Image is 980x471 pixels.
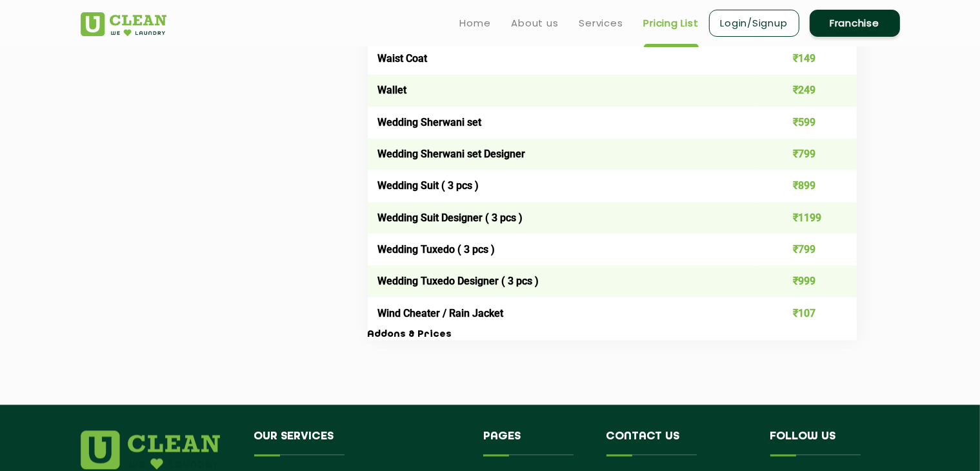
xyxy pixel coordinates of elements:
[368,297,759,328] td: Wind Cheater / Rain Jacket
[644,15,699,31] a: Pricing List
[368,138,759,170] td: Wedding Sherwani set Designer
[579,15,623,31] a: Services
[368,265,759,297] td: Wedding Tuxedo Designer ( 3 pcs )
[759,170,857,201] td: ₹899
[483,430,587,455] h4: Pages
[606,430,751,455] h4: Contact us
[254,430,465,455] h4: Our Services
[368,234,759,265] td: Wedding Tuxedo ( 3 pcs )
[81,430,220,469] img: logo.png
[759,43,857,74] td: ₹149
[759,297,857,328] td: ₹107
[759,74,857,106] td: ₹249
[460,15,491,31] a: Home
[810,10,900,37] a: Franchise
[512,15,559,31] a: About us
[368,106,759,138] td: Wedding Sherwani set
[759,202,857,234] td: ₹1199
[368,74,759,106] td: Wallet
[759,265,857,297] td: ₹999
[770,430,884,455] h4: Follow us
[759,138,857,170] td: ₹799
[368,329,857,341] h3: Addons & Prices
[709,10,799,37] a: Login/Signup
[368,202,759,234] td: Wedding Suit Designer ( 3 pcs )
[368,170,759,201] td: Wedding Suit ( 3 pcs )
[759,106,857,138] td: ₹599
[81,12,166,36] img: UClean Laundry and Dry Cleaning
[368,43,759,74] td: Waist Coat
[759,234,857,265] td: ₹799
